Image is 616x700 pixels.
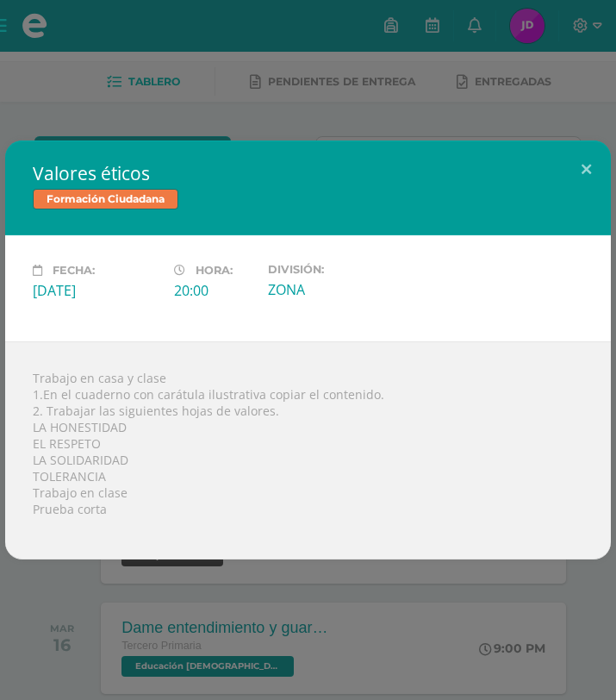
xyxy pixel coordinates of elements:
[5,341,611,559] div: Trabajo en casa y clase 1.En el cuaderno con carátula ilustrativa copiar el contenido. 2. Trabaja...
[562,141,611,199] button: Close (Esc)
[33,161,583,185] h2: Valores éticos
[268,263,395,276] label: División:
[33,281,160,300] div: [DATE]
[196,264,233,277] span: Hora:
[174,281,254,300] div: 20:00
[53,264,95,277] span: Fecha:
[268,280,395,299] div: ZONA
[33,189,178,209] span: Formación Ciudadana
